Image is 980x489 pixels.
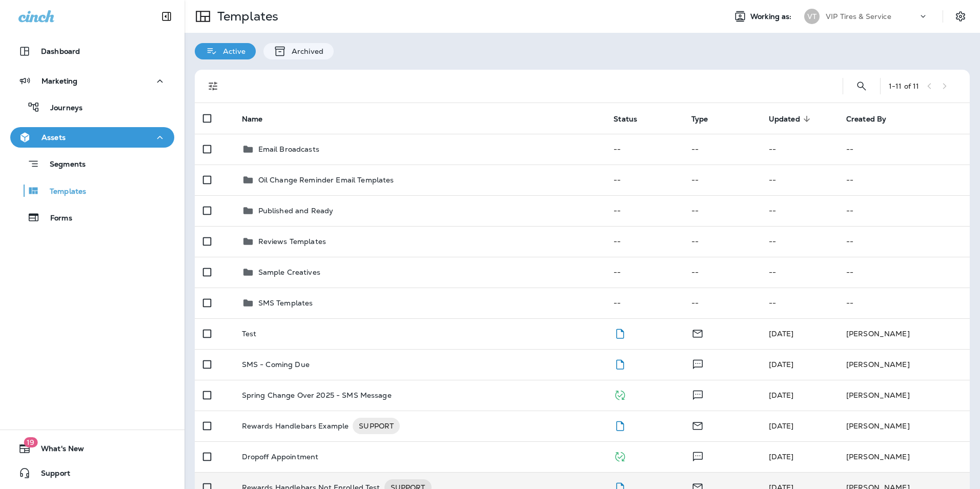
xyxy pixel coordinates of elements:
[40,214,72,223] p: Forms
[614,328,626,337] span: Draft
[605,195,683,226] td: --
[691,359,704,368] span: Text
[605,257,683,288] td: --
[614,359,626,368] span: Draft
[683,288,761,318] td: --
[10,438,174,459] button: 19What's New
[769,114,813,124] span: Updated
[804,9,820,24] div: VT
[838,318,970,349] td: [PERSON_NAME]
[31,444,84,457] span: What's New
[614,451,626,460] span: Published
[39,160,86,170] p: Segments
[838,226,970,257] td: --
[31,469,70,481] span: Support
[10,71,174,91] button: Marketing
[769,391,794,400] span: J-P Scoville
[683,226,761,257] td: --
[838,349,970,380] td: [PERSON_NAME]
[683,165,761,195] td: --
[258,268,320,276] p: Sample Creatives
[353,418,400,434] div: SUPPORT
[951,7,970,26] button: Settings
[10,41,174,62] button: Dashboard
[258,207,334,215] p: Published and Ready
[761,226,838,257] td: --
[605,165,683,195] td: --
[10,96,174,118] button: Journeys
[24,437,37,447] span: 19
[761,288,838,318] td: --
[750,12,794,21] span: Working as:
[838,165,970,195] td: --
[846,114,900,124] span: Created By
[683,195,761,226] td: --
[10,180,174,201] button: Templates
[769,452,794,461] span: J-P Scoville
[769,421,794,431] span: Priscilla Valverde
[838,195,970,226] td: --
[353,421,400,431] span: SUPPORT
[761,195,838,226] td: --
[683,134,761,165] td: --
[691,114,722,124] span: Type
[769,329,794,338] span: Priscilla Valverde
[242,391,392,399] p: Spring Change Over 2025 - SMS Message
[769,115,800,124] span: Updated
[605,226,683,257] td: --
[761,165,838,195] td: --
[851,76,872,96] button: Search Templates
[889,82,919,90] div: 1 - 11 of 11
[838,257,970,288] td: --
[605,134,683,165] td: --
[691,390,704,399] span: Text
[826,12,891,21] p: VIP Tires & Service
[691,115,708,124] span: Type
[258,176,394,184] p: Oil Change Reminder Email Templates
[761,134,838,165] td: --
[242,360,310,369] p: SMS - Coming Due
[39,187,86,197] p: Templates
[761,257,838,288] td: --
[614,420,626,430] span: Draft
[614,115,637,124] span: Status
[258,145,319,153] p: Email Broadcasts
[769,360,794,369] span: J-P Scoville
[605,288,683,318] td: --
[691,451,704,460] span: Text
[242,114,276,124] span: Name
[691,420,704,430] span: Email
[42,77,77,85] p: Marketing
[838,288,970,318] td: --
[242,115,263,124] span: Name
[242,330,257,338] p: Test
[10,127,174,148] button: Assets
[10,207,174,228] button: Forms
[614,114,650,124] span: Status
[838,380,970,411] td: [PERSON_NAME]
[258,299,313,307] p: SMS Templates
[614,390,626,399] span: Published
[838,134,970,165] td: --
[838,411,970,441] td: [PERSON_NAME]
[10,153,174,175] button: Segments
[42,133,66,141] p: Assets
[846,115,886,124] span: Created By
[691,328,704,337] span: Email
[41,47,80,55] p: Dashboard
[683,257,761,288] td: --
[218,47,246,55] p: Active
[287,47,323,55] p: Archived
[258,237,326,246] p: Reviews Templates
[242,418,349,434] p: Rewards Handlebars Example
[152,6,181,27] button: Collapse Sidebar
[203,76,223,96] button: Filters
[838,441,970,472] td: [PERSON_NAME]
[242,453,319,461] p: Dropoff Appointment
[213,9,278,24] p: Templates
[10,463,174,483] button: Support
[40,104,83,113] p: Journeys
